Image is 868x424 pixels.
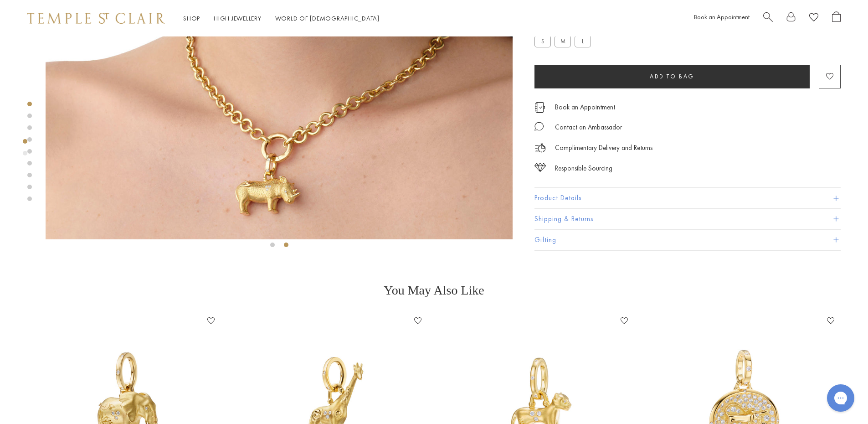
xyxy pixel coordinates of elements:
[534,188,841,209] button: Product Details
[534,122,544,131] img: MessageIcon-01_2.svg
[183,14,200,22] a: ShopShop
[534,142,546,154] img: icon_delivery.svg
[27,13,165,24] img: Temple St. Clair
[763,11,773,26] a: Search
[534,230,841,250] button: Gifting
[534,102,545,113] img: icon_appointment.svg
[534,163,546,172] img: icon_sourcing.svg
[555,122,622,133] div: Contact an Ambassador
[183,13,380,24] nav: Main navigation
[534,65,810,88] button: Add to bag
[555,102,615,112] a: Book an Appointment
[650,72,694,80] span: Add to bag
[832,11,841,26] a: Open Shopping Bag
[534,36,551,47] label: S
[555,142,652,154] p: Complimentary Delivery and Returns
[555,36,571,47] label: M
[36,283,832,298] h3: You May Also Like
[575,36,591,47] label: L
[822,381,859,415] iframe: Gorgias live chat messenger
[214,14,262,22] a: High JewelleryHigh Jewellery
[809,11,818,26] a: View Wishlist
[23,137,27,163] div: Product gallery navigation
[694,13,750,21] a: Book an Appointment
[534,209,841,229] button: Shipping & Returns
[275,14,380,22] a: World of [DEMOGRAPHIC_DATA]World of [DEMOGRAPHIC_DATA]
[555,163,612,174] div: Responsible Sourcing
